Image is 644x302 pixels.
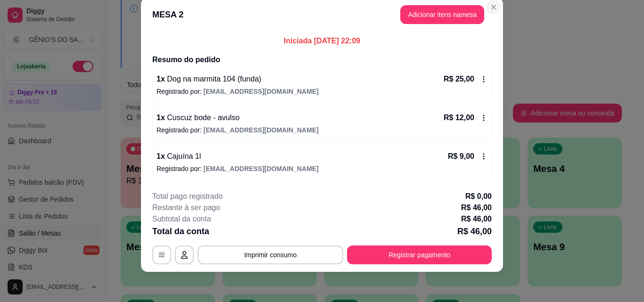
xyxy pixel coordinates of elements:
[165,114,239,122] span: Cuscuz bode - avulso
[157,112,239,123] p: 1 x
[152,213,211,225] p: Subtotal da conta
[444,112,474,123] p: R$ 12,00
[400,5,484,24] button: Adicionar itens namesa
[204,126,319,134] span: [EMAIL_ADDRESS][DOMAIN_NAME]
[448,151,474,162] p: R$ 9,00
[157,125,487,135] p: Registrado por:
[165,152,201,160] span: Cajuína 1l
[204,165,319,172] span: [EMAIL_ADDRESS][DOMAIN_NAME]
[157,87,487,96] p: Registrado por:
[157,151,201,162] p: 1 x
[165,75,262,83] span: Dog na marmita 104 (funda)
[152,191,223,202] p: Total pago registrado
[465,191,492,202] p: R$ 0,00
[461,213,492,225] p: R$ 46,00
[204,88,319,95] span: [EMAIL_ADDRESS][DOMAIN_NAME]
[444,73,474,85] p: R$ 25,00
[198,245,343,264] button: Imprimir consumo
[347,245,492,264] button: Registrar pagamento
[152,202,220,213] p: Restante à ser pago
[152,225,209,238] p: Total da conta
[157,164,487,173] p: Registrado por:
[457,225,492,238] p: R$ 46,00
[461,202,492,213] p: R$ 46,00
[152,54,492,65] h2: Resumo do pedido
[152,35,492,47] p: Iniciada [DATE] 22:09
[157,73,261,85] p: 1 x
